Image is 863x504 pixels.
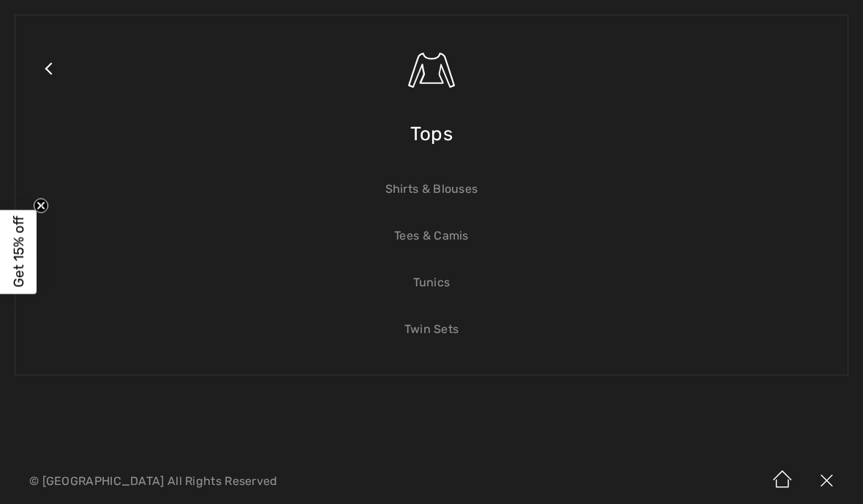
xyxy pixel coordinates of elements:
[34,10,64,23] span: Help
[804,459,848,504] img: X
[29,476,507,486] p: © [GEOGRAPHIC_DATA] All Rights Reserved
[30,313,833,345] a: Twin Sets
[30,173,833,205] a: Shirts & Blouses
[34,199,48,213] button: Close teaser
[30,267,833,299] a: Tunics
[761,459,804,504] img: Home
[30,220,833,252] a: Tees & Camis
[10,216,27,288] span: Get 15% off
[410,108,453,160] span: Tops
